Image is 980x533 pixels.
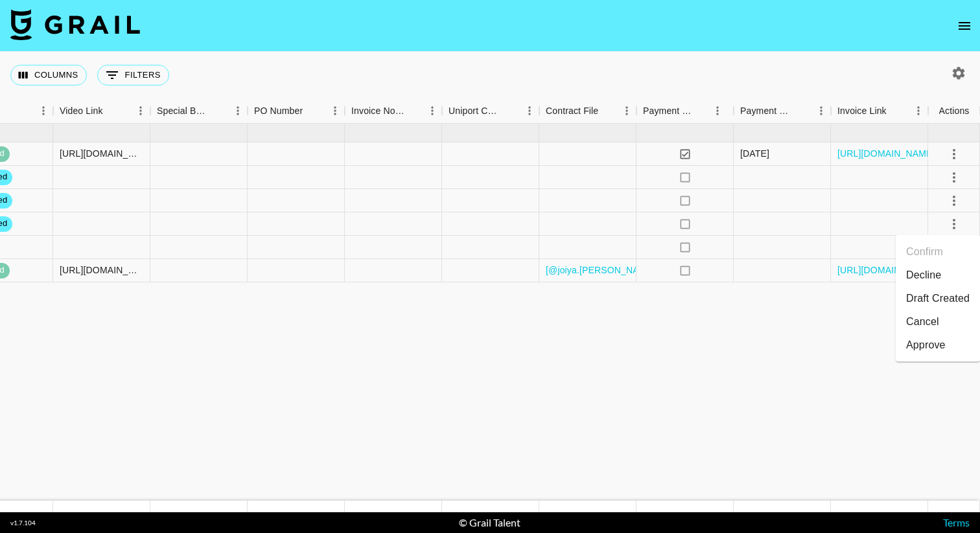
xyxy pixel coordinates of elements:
button: Menu [34,101,53,120]
button: Sort [103,102,121,120]
div: v 1.7.104 [10,519,36,527]
div: Uniport Contact Email [449,98,502,124]
div: https://www.tiktok.com/@joiya.lanae/video/7546695227055148343?_r=1&_t=ZT-8zTwvk2ViZx [60,147,143,160]
div: Contract File [539,98,636,124]
button: Select columns [10,65,87,85]
button: open drawer [951,13,977,39]
button: select merge strategy [943,143,965,165]
div: Video Link [60,98,103,124]
div: Invoice Notes [351,98,404,124]
button: select merge strategy [943,166,965,188]
a: [URL][DOMAIN_NAME] [837,264,935,277]
button: Sort [598,102,616,120]
button: Sort [887,102,905,120]
a: Terms [943,516,970,528]
a: [@joiya.[PERSON_NAME]] Panda Express Q4 LTO Campaign Agreement copy.docx.pdf [546,264,909,277]
button: Menu [228,101,248,120]
button: Menu [708,101,727,120]
li: Cancel [896,310,980,334]
div: Uniport Contact Email [442,98,539,124]
button: select merge strategy [943,190,965,212]
button: Menu [325,101,345,120]
button: select merge strategy [943,213,965,235]
div: Payment Sent Date [734,98,831,124]
div: PO Number [254,98,303,124]
div: Invoice Notes [345,98,442,124]
button: Menu [423,101,442,120]
div: Special Booking Type [157,98,210,124]
button: Show filters [97,65,169,85]
div: 9/29/2025 [740,147,769,160]
div: Approve [906,337,946,353]
div: Invoice Link [831,98,928,124]
button: Menu [617,101,636,120]
button: Sort [404,102,423,120]
li: Decline [896,264,980,287]
div: Special Booking Type [150,98,248,124]
a: [URL][DOMAIN_NAME] [837,147,935,160]
button: Menu [811,101,831,120]
div: https://www.tiktok.com/@joiya.lanae/video/7554157100285349133?_r=1&_t=ZT-8zMxmGjUqT1 [60,264,143,277]
div: Payment Sent [636,98,734,124]
div: Actions [928,98,980,124]
div: Payment Sent [643,98,694,124]
div: PO Number [248,98,345,124]
button: Menu [520,101,539,120]
img: Grail Talent [10,9,140,40]
button: Sort [303,102,321,120]
button: Menu [909,101,928,120]
li: Draft Created [896,287,980,310]
button: Menu [131,101,150,120]
button: Sort [694,102,712,120]
button: Sort [210,102,228,120]
div: © Grail Talent [459,516,520,529]
div: Contract File [546,98,598,124]
div: Actions [939,98,970,124]
div: Payment Sent Date [740,98,793,124]
button: Sort [793,102,811,120]
div: Video Link [53,98,150,124]
div: Invoice Link [837,98,887,124]
button: Sort [502,102,520,120]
